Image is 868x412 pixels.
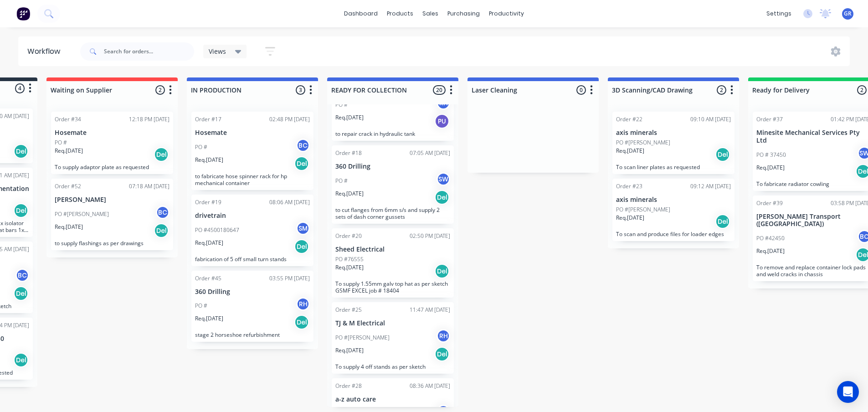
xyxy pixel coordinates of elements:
[410,382,450,390] div: 08:36 AM [DATE]
[195,129,310,137] p: Hosemate
[418,7,443,21] div: sales
[55,240,169,247] p: to supply flashings as per drawings
[616,206,670,214] p: PO #[PERSON_NAME]
[16,7,30,21] img: Factory
[104,42,194,61] input: Search for orders...
[484,7,529,21] div: productivity
[335,363,450,370] p: To supply 4 off stands as per sketch
[195,156,223,164] p: Req. [DATE]
[844,10,852,18] span: GR
[332,228,454,298] div: Order #2002:50 PM [DATE]Sheed ElectricalPO #76555Req.[DATE]DelTo supply 1.55mm galv top hat as pe...
[382,7,418,21] div: products
[437,172,450,186] div: SW
[294,239,309,254] div: Del
[129,115,169,124] div: 12:18 PM [DATE]
[154,223,169,238] div: Del
[335,113,364,122] p: Req. [DATE]
[27,46,65,57] div: Workflow
[435,190,449,205] div: Del
[335,346,364,355] p: Req. [DATE]
[209,46,226,56] span: Views
[195,256,310,263] p: fabrication of 5 off small turn stands
[435,264,449,278] div: Del
[55,223,83,231] p: Req. [DATE]
[335,149,362,157] div: Order #18
[435,347,449,361] div: Del
[612,179,734,241] div: Order #2309:12 AM [DATE]axis mineralsPO #[PERSON_NAME]Req.[DATE]DelTo scan and produce files for ...
[335,177,348,185] p: PO #
[616,231,731,237] p: To scan and produce files for loader edges
[51,179,173,250] div: Order #5207:18 AM [DATE][PERSON_NAME]PO #[PERSON_NAME]BCReq.[DATE]Delto supply flashings as per d...
[195,331,310,338] p: stage 2 horseshoe refurbishment
[191,112,313,190] div: Order #1702:48 PM [DATE]HosematePO #BCReq.[DATE]Delto fabricate hose spinner rack for hp mechanic...
[14,353,28,367] div: Del
[269,274,310,283] div: 03:55 PM [DATE]
[690,182,731,191] div: 09:12 AM [DATE]
[335,163,450,170] p: 360 Drilling
[195,288,310,296] p: 360 Drilling
[191,195,313,266] div: Order #1908:06 AM [DATE]drivetrainPO #4500180647SMReq.[DATE]Delfabrication of 5 off small turn st...
[195,198,221,206] div: Order #19
[55,196,169,204] p: [PERSON_NAME]
[616,129,731,137] p: axis minerals
[335,319,450,327] p: TJ & M Electrical
[410,149,450,157] div: 07:05 AM [DATE]
[616,214,644,222] p: Req. [DATE]
[435,114,449,129] div: PU
[443,7,484,21] div: purchasing
[616,139,670,147] p: PO #[PERSON_NAME]
[335,255,364,263] p: PO #76555
[15,268,29,282] div: BC
[762,7,796,21] div: settings
[690,115,731,124] div: 09:10 AM [DATE]
[616,115,642,124] div: Order #22
[756,234,785,242] p: PO #42450
[339,7,382,21] a: dashboard
[195,314,223,323] p: Req. [DATE]
[14,203,28,218] div: Del
[332,145,454,224] div: Order #1807:05 AM [DATE]360 DrillingPO #SWReq.[DATE]Delto cut flanges from 6mm s/s and supply 2 s...
[715,147,730,162] div: Del
[756,199,783,207] div: Order #39
[195,274,221,283] div: Order #45
[715,214,730,229] div: Del
[335,382,362,390] div: Order #28
[335,232,362,240] div: Order #20
[294,156,309,171] div: Del
[335,396,450,403] p: a-z auto care
[55,115,81,124] div: Order #34
[410,306,450,314] div: 11:47 AM [DATE]
[332,302,454,374] div: Order #2511:47 AM [DATE]TJ & M ElectricalPO #[PERSON_NAME]RHReq.[DATE]DelTo supply 4 off stands a...
[296,297,310,311] div: RH
[335,130,450,137] p: to repair crack in hydraulic tank
[296,139,310,152] div: BC
[837,381,859,403] div: Open Intercom Messenger
[335,334,390,342] p: PO #[PERSON_NAME]
[335,263,364,272] p: Req. [DATE]
[294,315,309,330] div: Del
[332,69,454,141] div: PO #RHReq.[DATE]PUto repair crack in hydraulic tank
[55,164,169,170] p: To supply adaptor plate as requested
[195,143,207,151] p: PO #
[195,226,239,234] p: PO #4500180647
[55,139,67,147] p: PO #
[269,198,310,206] div: 08:06 AM [DATE]
[410,232,450,240] div: 02:50 PM [DATE]
[55,147,83,155] p: Req. [DATE]
[335,246,450,253] p: Sheed Electrical
[616,147,644,155] p: Req. [DATE]
[756,247,785,255] p: Req. [DATE]
[55,129,169,137] p: Hosemate
[335,101,348,109] p: PO #
[14,144,28,159] div: Del
[195,173,310,186] p: to fabricate hose spinner rack for hp mechanical container
[616,164,731,170] p: To scan liner plates as requested
[195,302,207,310] p: PO #
[156,206,169,219] div: BC
[335,206,450,220] p: to cut flanges from 6mm s/s and supply 2 sets of dash corner gussets
[756,115,783,124] div: Order #37
[616,196,731,204] p: axis minerals
[51,112,173,174] div: Order #3412:18 PM [DATE]HosematePO #Req.[DATE]DelTo supply adaptor plate as requested
[14,286,28,301] div: Del
[195,212,310,220] p: drivetrain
